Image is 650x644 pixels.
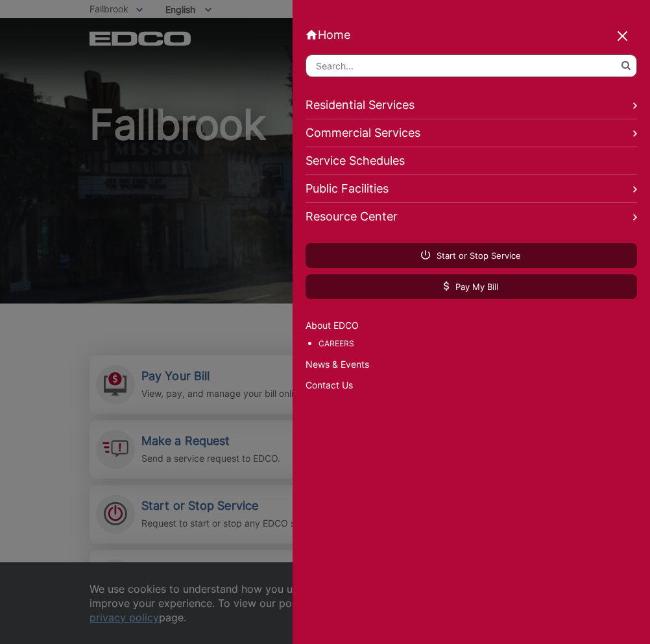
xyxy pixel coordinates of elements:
input: Search [306,54,637,77]
span: Start or Stop Service [421,250,521,261]
a: Contact Us [306,378,637,392]
a: Commercial Services [306,119,637,147]
a: Service Schedules [306,147,637,175]
a: Start or Stop Service [306,243,637,268]
a: News & Events [306,357,637,372]
a: About EDCO [306,318,637,333]
a: Pay My Bill [306,274,637,299]
a: Public Facilities [306,175,637,203]
a: Residential Services [306,91,637,119]
a: Careers [319,337,637,351]
span: Pay My Bill [444,281,498,292]
a: Resource Center [306,203,637,230]
a: Home [306,28,637,42]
